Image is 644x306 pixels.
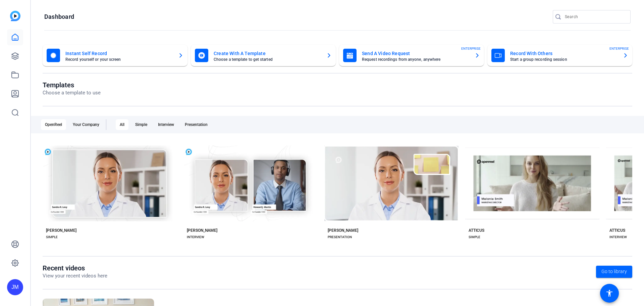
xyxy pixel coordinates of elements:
[605,289,613,297] mat-icon: accessibility
[69,119,103,130] div: Your Company
[116,119,128,130] div: All
[43,272,107,280] p: View your recent videos here
[565,13,625,21] input: Search
[7,279,23,295] div: JM
[461,46,481,51] span: ENTERPRISE
[44,13,74,21] h1: Dashboard
[187,228,217,233] div: [PERSON_NAME]
[131,119,151,130] div: Simple
[191,45,336,66] button: Create With A TemplateChoose a template to get started
[187,234,204,240] div: INTERVIEW
[43,89,101,97] p: Choose a template to use
[609,228,625,233] div: ATTICUS
[510,49,618,57] mat-card-title: Record With Others
[510,57,618,61] mat-card-subtitle: Start a group recording session
[469,234,480,240] div: SIMPLE
[10,11,20,21] img: blue-gradient.svg
[46,228,76,233] div: [PERSON_NAME]
[214,49,321,57] mat-card-title: Create With A Template
[214,57,321,61] mat-card-subtitle: Choose a template to get started
[154,119,178,130] div: Interview
[609,234,627,240] div: INTERVIEW
[65,49,173,57] mat-card-title: Instant Self Record
[328,234,352,240] div: PRESENTATION
[362,49,469,57] mat-card-title: Send A Video Request
[43,81,101,89] h1: Templates
[41,119,66,130] div: OpenReel
[46,234,58,240] div: SIMPLE
[339,45,484,66] button: Send A Video RequestRequest recordings from anyone, anywhereENTERPRISE
[43,45,187,66] button: Instant Self RecordRecord yourself or your screen
[181,119,212,130] div: Presentation
[487,45,632,66] button: Record With OthersStart a group recording sessionENTERPRISE
[596,266,632,278] a: Go to library
[43,264,107,272] h1: Recent videos
[601,268,627,275] span: Go to library
[65,57,173,61] mat-card-subtitle: Record yourself or your screen
[609,46,629,51] span: ENTERPRISE
[362,57,469,61] mat-card-subtitle: Request recordings from anyone, anywhere
[469,228,484,233] div: ATTICUS
[328,228,358,233] div: [PERSON_NAME]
